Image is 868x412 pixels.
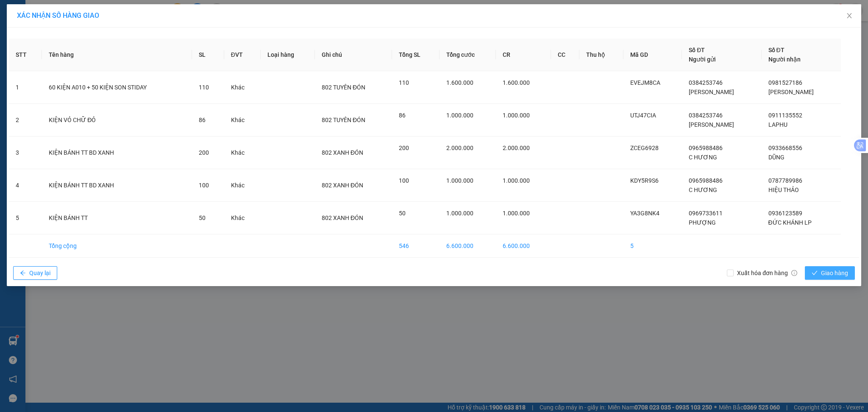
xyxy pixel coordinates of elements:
[392,39,440,71] th: Tổng SL
[496,234,551,258] td: 6.600.000
[446,145,473,151] span: 2.000.000
[192,39,224,71] th: SL
[689,177,723,184] span: 0965988486
[812,270,818,277] span: check
[496,39,551,71] th: CR
[630,112,656,119] span: UTJ47CIA
[768,219,812,226] span: ĐỨC KHÁNH LP
[503,210,530,217] span: 1.000.000
[9,71,42,104] td: 1
[768,47,785,53] span: Số ĐT
[224,39,261,71] th: ĐVT
[446,79,473,86] span: 1.600.000
[551,39,579,71] th: CC
[399,210,406,217] span: 50
[768,210,802,217] span: 0936123589
[821,268,848,278] span: Giao hàng
[689,121,734,128] span: [PERSON_NAME]
[768,177,802,184] span: 0787789986
[791,270,797,276] span: info-circle
[630,79,660,86] span: EVEJM8CA
[42,169,192,202] td: KIỆN BÁNH TT BD XANH
[689,219,716,226] span: PHƯỢNG
[689,210,723,217] span: 0969733611
[503,112,530,119] span: 1.000.000
[689,79,723,86] span: 0384253746
[224,71,261,104] td: Khác
[768,121,787,128] span: LAPHU
[846,12,853,19] span: close
[224,136,261,169] td: Khác
[199,117,206,123] span: 86
[315,39,392,71] th: Ghi chú
[224,202,261,234] td: Khác
[399,145,409,151] span: 200
[837,4,861,28] button: Close
[768,79,802,86] span: 0981527186
[42,202,192,234] td: KIỆN BÁNH TT
[17,11,99,19] span: XÁC NHẬN SỐ HÀNG GIAO
[29,268,50,278] span: Quay lại
[689,187,717,193] span: C HƯƠNG
[689,145,723,151] span: 0965988486
[503,79,530,86] span: 1.600.000
[630,145,659,151] span: ZCEG6928
[446,177,473,184] span: 1.000.000
[199,84,209,91] span: 110
[399,79,409,86] span: 110
[446,210,473,217] span: 1.000.000
[630,210,659,217] span: YA3G8NK4
[42,234,192,258] td: Tổng cộng
[322,149,363,156] span: 802 XANH ĐÓN
[630,177,659,184] span: KDY5R9S6
[42,71,192,104] td: 60 KIỆN A010 + 50 KIỆN SON STIDAY
[689,154,717,161] span: C HƯƠNG
[440,39,496,71] th: Tổng cước
[689,56,716,63] span: Người gửi
[768,56,801,63] span: Người nhận
[9,39,42,71] th: STT
[261,39,315,71] th: Loại hàng
[9,104,42,136] td: 2
[399,112,406,119] span: 86
[805,266,855,280] button: checkGiao hàng
[689,47,705,53] span: Số ĐT
[322,214,363,221] span: 802 XANH ĐÓN
[199,182,209,189] span: 100
[768,187,799,193] span: HIỆU THẢO
[446,112,473,119] span: 1.000.000
[689,112,723,119] span: 0384253746
[199,149,209,156] span: 200
[734,268,801,278] span: Xuất hóa đơn hàng
[9,169,42,202] td: 4
[42,39,192,71] th: Tên hàng
[9,202,42,234] td: 5
[322,117,365,123] span: 802 TUYÊN ĐÓN
[503,145,530,151] span: 2.000.000
[623,39,682,71] th: Mã GD
[768,145,802,151] span: 0933668556
[768,154,785,161] span: DŨNG
[224,169,261,202] td: Khác
[440,234,496,258] td: 6.600.000
[503,177,530,184] span: 1.000.000
[42,136,192,169] td: KIỆN BÁNH TT BD XANH
[768,112,802,119] span: 0911135552
[768,89,814,95] span: [PERSON_NAME]
[579,39,623,71] th: Thu hộ
[224,104,261,136] td: Khác
[9,136,42,169] td: 3
[322,182,363,189] span: 802 XANH ĐÓN
[392,234,440,258] td: 546
[689,89,734,95] span: [PERSON_NAME]
[322,84,365,91] span: 802 TUYÊN ĐÓN
[13,266,57,280] button: arrow-leftQuay lại
[399,177,409,184] span: 100
[623,234,682,258] td: 5
[199,214,206,221] span: 50
[42,104,192,136] td: KIỆN VỎ CHỮ ĐỎ
[20,270,26,277] span: arrow-left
